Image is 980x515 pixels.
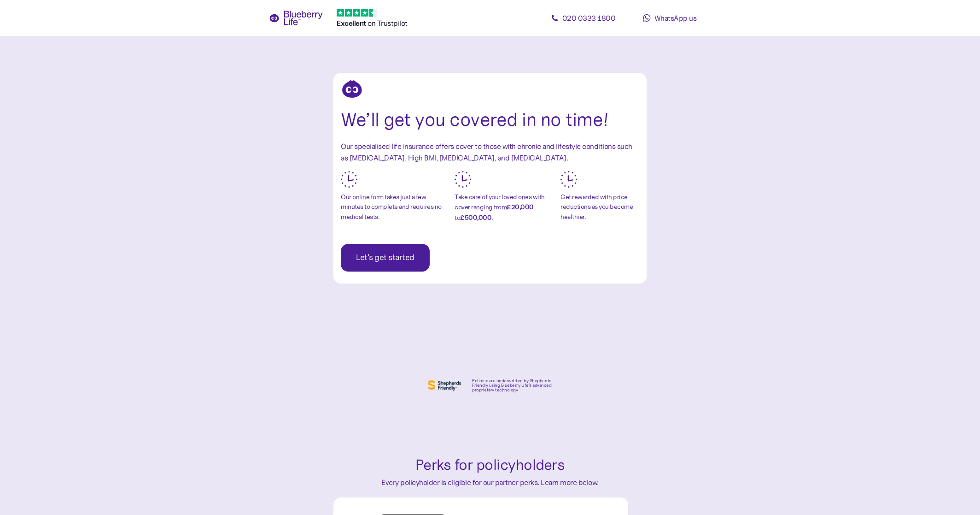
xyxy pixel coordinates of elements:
span: Let's get started [356,244,414,271]
div: Perks for policyholders [338,454,642,477]
span: on Trustpilot [367,18,408,28]
button: Let's get started [341,244,430,272]
b: £500,000 [460,213,491,221]
div: We’ll get you covered in no time! [341,106,639,133]
a: 020 0333 1800 [542,9,624,27]
div: Policies are underwritten by Shepherds Friendly using Blueberry Life’s advanced proprietary techn... [472,379,554,392]
div: Our specialised life insurance offers cover to those with chronic and lifestyle conditions such a... [341,141,639,164]
b: £20,000 [507,203,534,211]
span: WhatsApp us [654,13,697,23]
a: WhatsApp us [628,9,711,27]
span: Excellent ️ [337,19,367,28]
div: Get rewarded with price reductions as you become healthier. [560,192,639,222]
span: 020 0333 1800 [562,13,616,23]
div: Take care of your loved ones with cover ranging from to . [455,192,554,223]
div: Our online form takes just a few minutes to complete and requires no medical tests. [341,192,448,222]
img: Shephers Friendly [426,378,463,393]
div: Every policyholder is eligible for our partner perks. Learn more below. [338,477,642,488]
